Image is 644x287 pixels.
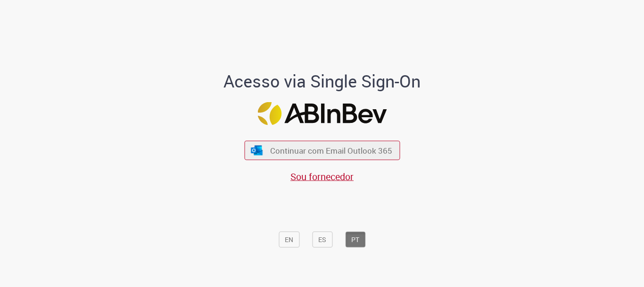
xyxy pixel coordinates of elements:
img: ícone Azure/Microsoft 360 [250,145,264,155]
button: PT [345,232,365,248]
button: ES [312,232,332,248]
img: Logo ABInBev [257,102,387,125]
button: EN [279,232,299,248]
a: Sou fornecedor [290,170,354,183]
h1: Acesso via Single Sign-On [191,72,453,91]
button: ícone Azure/Microsoft 360 Continuar com Email Outlook 365 [244,141,400,160]
span: Continuar com Email Outlook 365 [270,145,392,156]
